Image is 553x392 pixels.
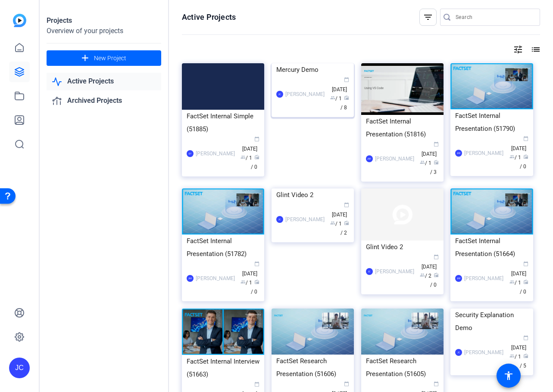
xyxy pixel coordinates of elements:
div: Glint Video 2 [276,188,349,201]
mat-icon: add [80,53,91,64]
div: Projects [47,15,161,26]
span: calendar_today [523,335,528,340]
img: blue-gradient.svg [13,14,26,27]
span: / 0 [430,273,439,288]
div: JRF [187,275,194,282]
span: radio [254,279,259,284]
span: calendar_today [523,136,528,141]
span: group [330,95,335,100]
span: calendar_today [434,254,439,259]
span: / 5 [520,354,528,369]
div: [PERSON_NAME] [285,215,325,224]
div: FactSet Research Presentation (51605) [366,355,439,380]
div: [PERSON_NAME] [464,149,503,157]
span: / 2 [420,273,431,279]
span: group [420,160,425,165]
span: / 0 [520,154,528,170]
span: group [330,220,335,225]
div: [PERSON_NAME] [464,348,503,357]
a: Archived Projects [47,92,161,110]
div: [PERSON_NAME] [196,149,235,158]
div: Overview of your projects [47,26,161,36]
span: calendar_today [254,382,259,387]
span: / 1 [509,280,521,286]
div: [PERSON_NAME] [196,274,235,283]
span: group [241,279,246,284]
div: JC [276,216,283,223]
span: [DATE] [511,336,528,351]
div: FactSet Internal Presentation (51782) [187,235,259,260]
span: group [509,353,515,358]
mat-icon: accessibility [503,370,514,381]
span: radio [523,154,528,159]
input: Search [456,12,533,22]
span: / 0 [251,280,259,295]
span: / 1 [241,280,252,286]
span: [DATE] [422,255,439,270]
div: FactSet Research Presentation (51606) [276,355,349,380]
span: New Project [94,54,126,63]
span: group [241,154,246,160]
div: JRF [366,155,373,162]
span: radio [254,154,259,160]
button: New Project [47,50,161,66]
span: group [509,154,515,159]
span: group [509,279,515,284]
div: Glint Video 2 [366,241,439,253]
div: FactSet Internal Presentation (51664) [455,235,528,260]
div: [PERSON_NAME] [375,154,414,163]
span: [DATE] [422,142,439,157]
div: JC [9,358,30,378]
span: / 8 [341,96,349,111]
a: Active Projects [47,73,161,90]
span: / 1 [241,155,252,161]
span: radio [434,160,439,165]
span: / 1 [330,221,342,227]
span: calendar_today [344,77,349,82]
span: radio [523,353,528,358]
div: JRF [455,150,462,157]
mat-icon: tune [513,44,523,55]
div: JC [366,268,373,275]
span: calendar_today [344,202,349,207]
span: group [420,272,425,278]
div: JC [455,349,462,356]
span: / 1 [509,154,521,161]
span: / 2 [341,221,349,236]
div: [PERSON_NAME] [375,267,414,276]
span: calendar_today [344,381,349,386]
div: JC [276,91,283,98]
div: [PERSON_NAME] [464,274,503,283]
mat-icon: list [530,44,540,55]
span: / 1 [420,160,431,166]
span: / 3 [430,160,439,175]
div: FactSet Internal Interview (51663) [187,355,259,381]
span: / 0 [520,280,528,295]
span: [DATE] [242,137,259,152]
span: / 0 [251,155,259,170]
div: FactSet Internal Simple (51885) [187,110,259,136]
div: FactSet Internal Presentation (51790) [455,109,528,135]
div: Security Explanation Demo [455,309,528,334]
h1: Active Projects [182,12,236,22]
span: / 1 [509,354,521,360]
div: Mercury Demo [276,63,349,76]
div: [PERSON_NAME] [285,90,325,99]
span: radio [344,95,349,100]
span: calendar_today [523,261,528,266]
div: EY [187,150,194,157]
span: calendar_today [434,381,439,386]
div: JRF [455,275,462,282]
mat-icon: filter_list [423,12,433,22]
span: calendar_today [434,142,439,147]
span: radio [434,272,439,278]
span: radio [523,279,528,284]
span: calendar_today [254,136,259,142]
span: radio [344,220,349,225]
div: FactSet Internal Presentation (51816) [366,115,439,141]
span: / 1 [330,96,342,102]
span: calendar_today [254,261,259,266]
